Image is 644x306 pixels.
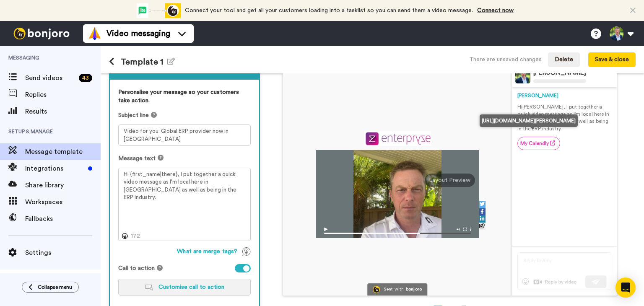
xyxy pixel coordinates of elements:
[118,124,251,146] textarea: Video for you: Global ERP provider now in [GEOGRAPHIC_DATA]
[10,28,73,39] img: bj-logo-header-white.svg
[109,57,175,67] h1: Template 1
[316,223,479,238] img: player-controls-full.svg
[373,286,380,293] img: Bonjoro Logo
[425,174,475,187] div: Layout Preview
[185,8,473,13] span: Connect your tool and get all your customers loading into a tasklist so you can send them a video...
[25,214,101,224] span: Fallbacks
[145,285,153,290] img: customiseCTA.svg
[615,277,636,298] div: Open Intercom Messenger
[25,90,101,100] span: Replies
[515,68,530,83] img: Profile Image
[517,252,611,290] img: reply-preview.svg
[406,287,422,292] div: bonjoro
[158,284,224,290] span: Customise call to action
[177,247,237,256] span: What are merge tags?
[118,264,155,272] span: Call to action
[469,55,542,64] div: There are unsaved changes
[242,247,251,256] img: TagTips.svg
[477,8,514,13] a: Connect now
[517,92,611,99] div: [PERSON_NAME]
[118,279,251,296] button: Customise call to action
[118,88,251,105] label: Personalise your message so your customers take action.
[25,163,85,174] span: Integrations
[79,74,92,82] div: 43
[38,284,72,290] span: Collapse menu
[364,131,431,146] img: 4371943c-c0d0-4407-9857-699aa9ab6620
[25,147,101,157] span: Message template
[517,137,560,150] a: My Calendly
[384,287,404,292] div: Sent with
[25,248,101,258] span: Settings
[135,3,181,18] div: animation
[25,73,75,83] span: Send videos
[25,106,101,117] span: Results
[106,28,170,39] span: Video messaging
[588,52,636,67] button: Save & close
[548,52,580,67] button: Delete
[88,27,101,40] img: vm-color.svg
[25,197,101,207] span: Workspaces
[118,111,149,119] span: Subject line
[25,180,101,190] span: Share library
[517,104,611,132] p: Hi [PERSON_NAME] , I put together a quick video message as I'm local here in [GEOGRAPHIC_DATA] as...
[118,154,156,163] span: Message text
[22,282,79,293] button: Collapse menu
[482,118,576,123] small: [URL][DOMAIN_NAME][PERSON_NAME]
[118,168,251,241] textarea: Hi {first_name|there}, I put together a quick video message as I'm local here in [GEOGRAPHIC_DATA...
